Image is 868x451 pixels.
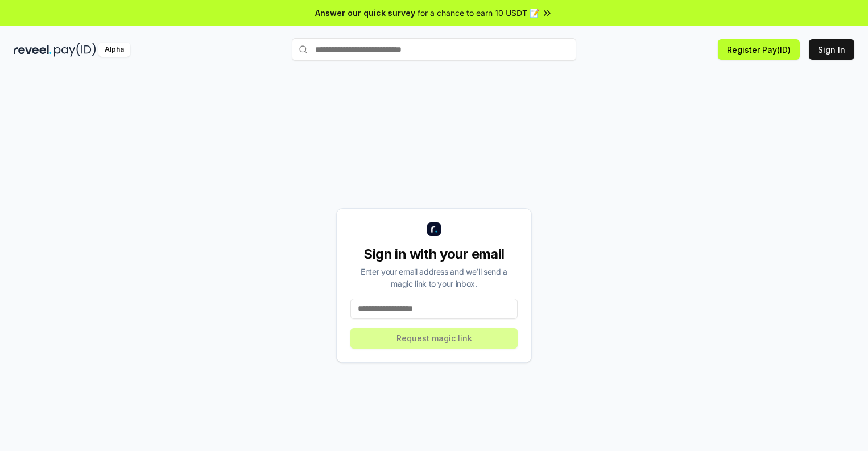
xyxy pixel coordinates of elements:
img: reveel_dark [14,43,52,57]
button: Register Pay(ID) [718,39,800,60]
img: logo_small [427,222,441,236]
span: for a chance to earn 10 USDT 📝 [418,7,539,19]
div: Alpha [98,43,130,57]
button: Sign In [809,39,854,60]
img: pay_id [54,43,96,57]
div: Enter your email address and we’ll send a magic link to your inbox. [350,266,518,289]
span: Answer our quick survey [315,7,415,19]
div: Sign in with your email [350,245,518,263]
